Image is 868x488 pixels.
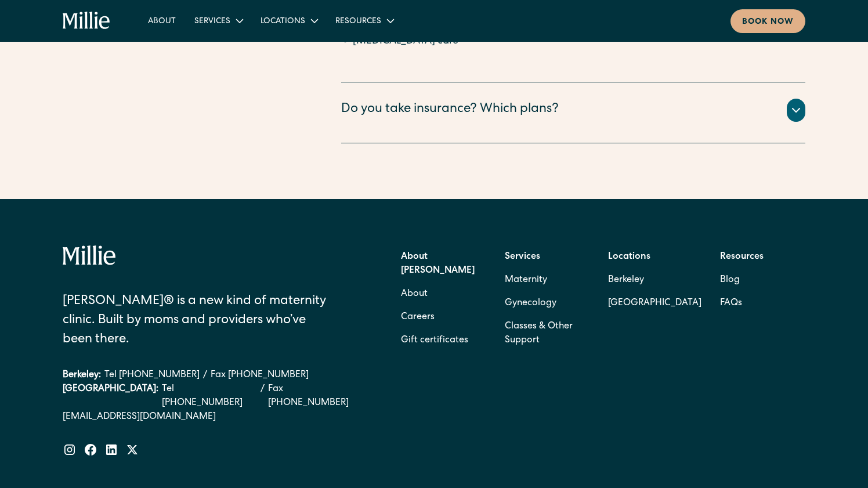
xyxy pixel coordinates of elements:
[505,315,590,352] a: Classes & Other Support
[104,368,200,382] a: Tel [PHONE_NUMBER]
[261,16,305,28] div: Locations
[268,382,366,410] a: Fax [PHONE_NUMBER]
[742,16,794,28] div: Book now
[608,292,701,315] a: [GEOGRAPHIC_DATA]
[162,382,257,410] a: Tel [PHONE_NUMBER]
[720,252,764,262] strong: Resources
[326,11,402,30] div: Resources
[203,368,207,382] div: /
[211,368,309,382] a: Fax [PHONE_NUMBER]
[341,100,559,120] div: Do you take insurance? Which plans?
[63,410,366,424] a: [EMAIL_ADDRESS][DOMAIN_NAME]
[720,269,740,292] a: Blog
[63,368,101,382] div: Berkeley:
[505,269,547,292] a: Maternity
[608,252,650,262] strong: Locations
[401,283,428,306] a: About
[261,382,265,410] div: /
[720,292,742,315] a: FAQs
[63,12,111,30] a: home
[401,252,475,276] strong: About [PERSON_NAME]
[505,252,540,262] strong: Services
[194,16,230,28] div: Services
[335,16,381,28] div: Resources
[185,11,251,30] div: Services
[139,11,185,30] a: About
[401,329,468,352] a: Gift certificates
[401,306,435,329] a: Careers
[63,382,158,410] div: [GEOGRAPHIC_DATA]:
[608,269,701,292] a: Berkeley
[505,292,556,315] a: Gynecology
[251,11,326,30] div: Locations
[63,292,336,350] div: [PERSON_NAME]® is a new kind of maternity clinic. Built by moms and providers who’ve been there.
[730,9,805,33] a: Book now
